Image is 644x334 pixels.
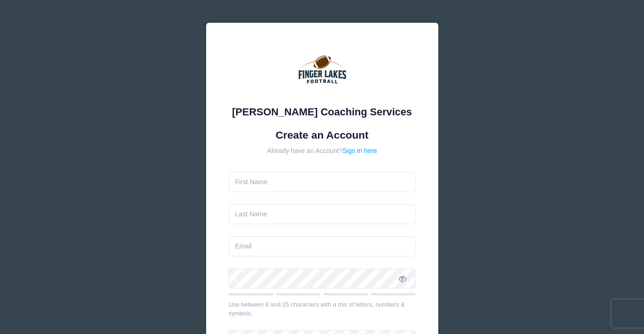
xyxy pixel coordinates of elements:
[228,204,416,224] input: Last Name
[294,46,350,101] img: Archer Coaching Services
[228,236,416,256] input: Email
[228,300,416,318] div: Use between 6 and 25 characters with a mix of letters, numbers & symbols.
[228,104,416,120] div: [PERSON_NAME] Coaching Services
[228,172,416,192] input: First Name
[228,129,416,141] h1: Create an Account
[342,147,377,154] a: Sign in here
[228,146,416,156] div: Already have an Account?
